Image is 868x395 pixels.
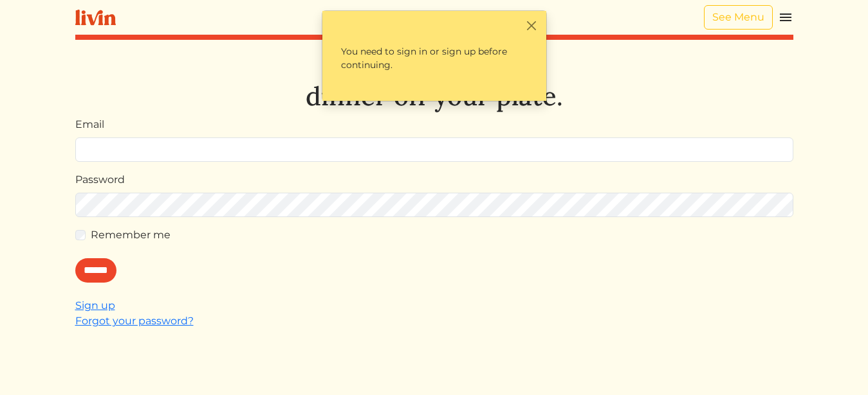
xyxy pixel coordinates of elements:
button: Close [525,19,539,32]
label: Password [75,172,125,188]
a: See Menu [704,5,773,30]
h1: Let's take dinner off your plate. [75,50,793,112]
a: Forgot your password? [75,315,194,327]
a: Sign up [75,299,115,312]
label: Remember me [91,227,171,243]
p: You need to sign in or sign up before continuing. [330,34,539,83]
label: Email [75,117,104,132]
img: livin-logo-a0d97d1a881af30f6274990eb6222085a2533c92bbd1e4f22c21b4f0d0e3210c.svg [75,10,116,26]
img: menu_hamburger-cb6d353cf0ecd9f46ceae1c99ecbeb4a00e71ca567a856bd81f57e9d8c17bb26.svg [778,10,793,25]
